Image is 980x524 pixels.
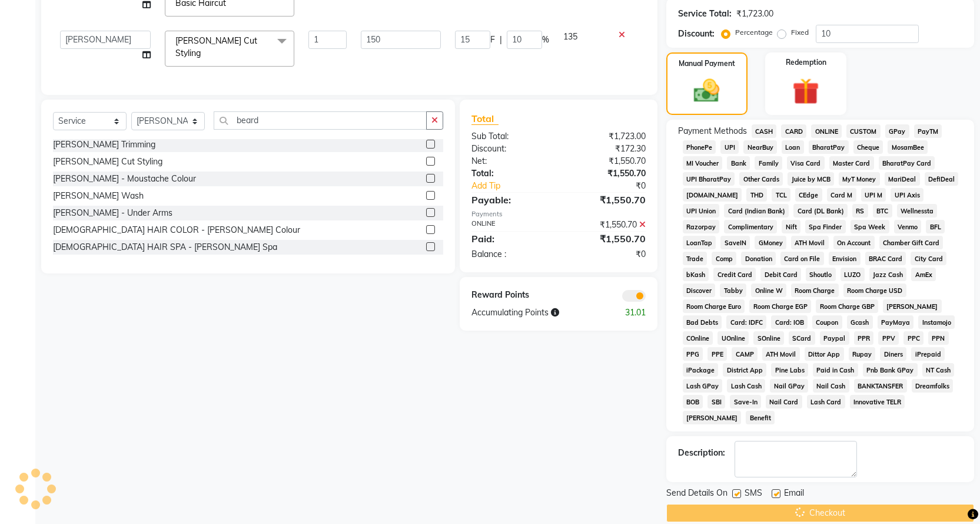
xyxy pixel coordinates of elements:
span: Innovative TELR [850,395,905,408]
span: PPV [878,331,899,345]
div: Balance : [463,248,559,261]
span: Wellnessta [897,204,938,217]
span: Coupon [812,315,842,329]
span: Nail Cash [813,379,849,393]
span: UPI M [861,188,886,202]
span: F [490,34,495,46]
div: Description: [678,447,725,459]
span: UOnline [717,331,749,345]
div: [PERSON_NAME] - Moustache Colour [53,173,196,185]
span: Nift [782,220,800,233]
label: Manual Payment [679,58,735,69]
span: SaveIN [720,236,750,249]
span: | [500,34,502,46]
span: Email [784,487,804,502]
div: ₹1,550.70 [559,232,655,246]
span: PhonePe [683,140,716,154]
span: Shoutlo [806,268,836,281]
span: CUSTOM [846,124,881,138]
span: Card (Indian Bank) [724,204,789,217]
span: GPay [885,124,909,138]
span: PPN [928,331,949,345]
span: GMoney [755,236,786,249]
span: iPackage [683,363,719,377]
span: [PERSON_NAME] [683,411,742,424]
span: Cheque [853,140,883,154]
span: PPE [707,347,727,361]
span: Card (DL Bank) [793,204,848,217]
div: Service Total: [678,8,732,20]
img: _cash.svg [686,76,727,106]
span: Card: IOB [771,315,808,329]
span: [PERSON_NAME] [883,299,942,313]
span: THD [746,188,767,202]
a: x [201,48,206,58]
span: Donation [741,252,776,265]
span: BOB [683,395,703,408]
span: Card: IDFC [726,315,766,329]
span: ATH Movil [791,236,829,249]
span: BTC [873,204,892,217]
div: Payable: [463,193,559,207]
span: BRAC Card [865,252,906,265]
span: TCL [772,188,790,202]
span: CEdge [795,188,822,202]
span: Envision [829,252,861,265]
span: Diners [880,347,906,361]
span: PPG [683,347,703,361]
span: CASH [752,124,777,138]
span: SCard [789,331,815,345]
span: Visa Card [787,156,825,170]
span: MyT Money [839,172,880,186]
div: ₹172.30 [559,143,655,155]
span: Tabby [720,284,746,297]
span: Jazz Cash [869,268,907,281]
span: Send Details On [666,487,727,502]
span: Master Card [829,156,874,170]
div: [PERSON_NAME] - Under Arms [53,207,172,219]
span: NearBuy [743,140,777,154]
span: Spa Week [851,220,889,233]
div: Discount: [678,28,715,40]
span: iPrepaid [911,347,945,361]
span: Debit Card [760,268,801,281]
span: PPR [854,331,874,345]
span: Bank [727,156,750,170]
span: ONLINE [811,124,842,138]
label: Redemption [786,57,826,68]
div: ONLINE [463,219,559,231]
span: DefiDeal [925,172,959,186]
span: [PERSON_NAME] Cut Styling [175,35,257,58]
span: BharatPay Card [879,156,935,170]
span: Venmo [894,220,922,233]
div: Discount: [463,143,559,155]
div: [DEMOGRAPHIC_DATA] HAIR SPA - [PERSON_NAME] Spa [53,241,277,253]
span: PayTM [914,124,942,138]
span: Dittor App [805,347,844,361]
div: Paid: [463,232,559,246]
label: Fixed [791,27,809,38]
span: UPI [720,140,739,154]
img: _gift.svg [784,75,828,108]
div: [DEMOGRAPHIC_DATA] HAIR COLOR - [PERSON_NAME] Colour [53,224,300,236]
span: Lash GPay [683,379,723,393]
span: Spa Finder [805,220,846,233]
span: UPI Union [683,204,720,217]
span: Room Charge Euro [683,299,745,313]
div: Net: [463,155,559,167]
input: Search or Scan [214,111,427,130]
div: ₹1,550.70 [559,167,655,180]
span: Razorpay [683,220,720,233]
span: Benefit [746,411,775,424]
div: 31.01 [606,307,654,319]
span: ATH Movil [762,347,800,361]
span: UPI BharatPay [683,172,735,186]
span: Paypal [820,331,849,345]
span: Comp [712,252,736,265]
span: BFL [926,220,945,233]
span: Card M [827,188,856,202]
span: LUZO [841,268,865,281]
span: SMS [745,487,762,502]
div: Total: [463,167,559,180]
span: Save-In [730,395,761,408]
